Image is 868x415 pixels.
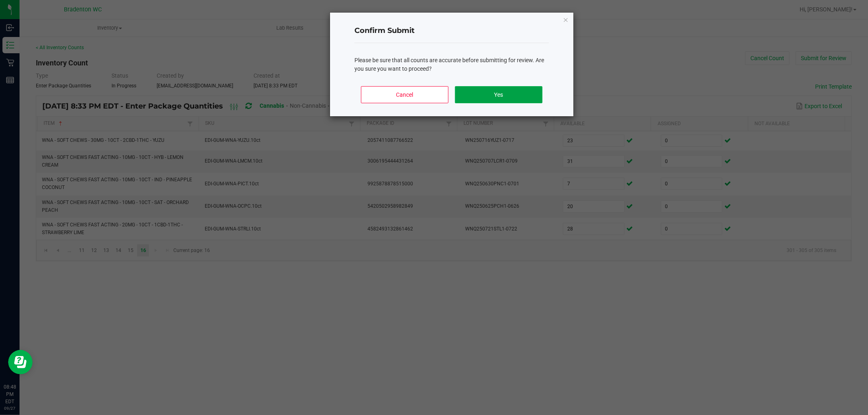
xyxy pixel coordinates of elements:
[354,56,549,73] div: Please be sure that all counts are accurate before submitting for review. Are you sure you want t...
[455,86,542,103] button: Yes
[8,350,33,374] iframe: Resource center
[563,15,568,24] button: Close
[354,26,549,36] h4: Confirm Submit
[361,86,448,103] button: Cancel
